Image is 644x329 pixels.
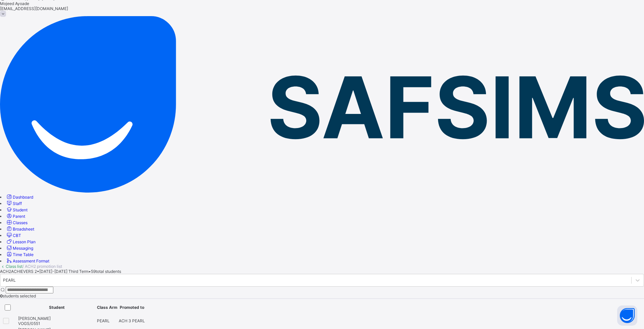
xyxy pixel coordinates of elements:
a: Lesson Plan [6,239,36,244]
th: Class Arm [97,300,118,315]
th: Promoted to [118,300,145,315]
span: Messaging [13,246,33,251]
span: Lesson Plan [13,239,36,244]
a: Class list [6,264,22,269]
a: Messaging [6,246,33,251]
a: Classes [6,220,28,225]
span: / ACH2 promotion list [22,264,62,269]
span: Classes [13,220,28,225]
span: Assessment Format [13,258,49,263]
a: Assessment Format [6,258,49,263]
span: CBT [13,233,21,238]
a: Staff [6,201,22,206]
span: Broadsheet [13,227,34,232]
a: Student [6,207,28,212]
span: [PERSON_NAME] [18,316,96,321]
th: Student [18,300,96,315]
span: Parent [13,214,25,219]
a: CBT [6,233,21,238]
span: ACHIEVERS 2 • [DATE]-[DATE] Third Term • 59 total students [11,269,121,274]
span: Dashboard [13,195,33,200]
span: Staff [13,201,22,206]
span: VOGS/0551 [18,321,40,326]
span: Time Table [13,252,34,257]
a: Parent [6,214,25,219]
span: Student [13,207,28,212]
div: PEARL [3,278,16,283]
a: Time Table [6,252,34,257]
a: Dashboard [6,195,33,200]
span: PEARL [97,318,110,323]
span: ACH 3 PEARL [119,318,145,323]
button: Open asap [617,305,637,326]
a: Broadsheet [6,227,34,232]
